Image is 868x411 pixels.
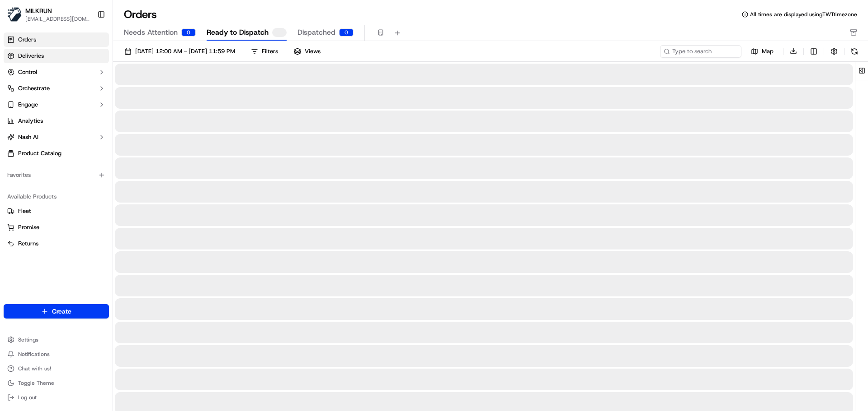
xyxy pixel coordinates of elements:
[18,394,37,401] span: Log out
[18,84,50,92] span: Orchestrate
[25,15,90,23] button: [EMAIL_ADDRESS][DOMAIN_NAME]
[120,45,239,58] button: [DATE] 12:00 AM - [DATE] 11:59 PM
[4,362,109,375] button: Chat with us!
[247,45,282,58] button: Filters
[262,47,278,55] div: Filters
[339,28,354,37] div: 0
[4,4,94,25] button: MILKRUNMILKRUN[EMAIL_ADDRESS][DOMAIN_NAME]
[762,47,774,55] span: Map
[848,45,861,58] button: Refresh
[18,365,51,372] span: Chat with us!
[4,32,109,47] a: Orders
[4,377,109,389] button: Toggle Theme
[750,11,857,18] span: All times are displayed using TWT timezone
[18,68,37,76] span: Control
[290,45,325,58] button: Views
[7,240,105,248] a: Returns
[52,307,71,316] span: Create
[18,101,38,109] span: Engage
[4,204,109,218] button: Fleet
[18,149,61,157] span: Product Catalog
[4,333,109,346] button: Settings
[18,379,54,387] span: Toggle Theme
[25,6,52,15] button: MILKRUN
[18,117,43,125] span: Analytics
[4,391,109,404] button: Log out
[18,351,50,358] span: Notifications
[4,348,109,360] button: Notifications
[18,52,44,60] span: Deliveries
[18,223,39,231] span: Promise
[4,130,109,144] button: Nash AI
[4,65,109,79] button: Control
[305,47,321,55] span: Views
[4,236,109,251] button: Returns
[124,7,157,22] h1: Orders
[135,47,235,55] span: [DATE] 12:00 AM - [DATE] 11:59 PM
[297,27,335,38] span: Dispatched
[745,46,779,57] button: Map
[124,27,178,38] span: Needs Attention
[18,36,36,44] span: Orders
[18,240,38,248] span: Returns
[4,97,109,112] button: Engage
[4,49,109,63] a: Deliveries
[18,207,31,215] span: Fleet
[4,81,109,96] button: Orchestrate
[18,133,38,141] span: Nash AI
[660,45,741,58] input: Type to search
[207,27,269,38] span: Ready to Dispatch
[181,28,196,37] div: 0
[7,7,22,22] img: MILKRUN
[7,207,105,215] a: Fleet
[4,146,109,161] a: Product Catalog
[4,114,109,128] a: Analytics
[4,220,109,235] button: Promise
[7,223,105,231] a: Promise
[18,336,38,343] span: Settings
[4,168,109,182] div: Favorites
[4,189,109,204] div: Available Products
[4,304,109,319] button: Create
